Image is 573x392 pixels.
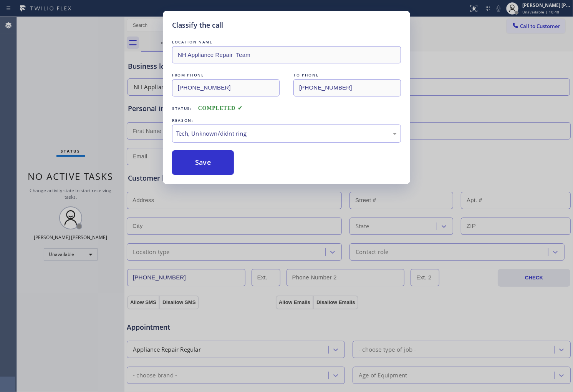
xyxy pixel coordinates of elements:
div: Tech, Unknown/didnt ring [176,129,397,138]
span: COMPLETED [198,105,243,111]
span: Status: [172,106,192,111]
input: To phone [293,79,401,96]
div: FROM PHONE [172,71,280,79]
div: REASON: [172,116,401,125]
div: TO PHONE [293,71,401,79]
button: Save [172,150,234,175]
h5: Classify the call [172,20,223,30]
input: From phone [172,79,280,96]
div: LOCATION NAME [172,38,401,46]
